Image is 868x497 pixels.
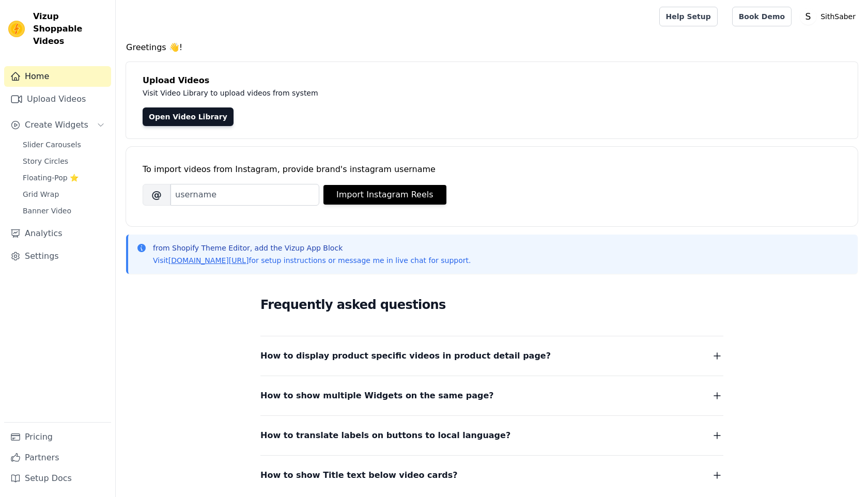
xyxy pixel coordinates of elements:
[260,428,723,443] button: How to translate labels on buttons to local language?
[260,468,723,483] button: How to show Title text below video cards?
[8,21,25,37] img: Vizup
[23,189,59,199] span: Grid Wrap
[260,389,723,403] button: How to show multiple Widgets on the same page?
[816,7,860,26] p: SithSaber
[4,115,111,135] button: Create Widgets
[17,154,111,168] a: Story Circles
[17,187,111,201] a: Grid Wrap
[168,256,249,265] a: [DOMAIN_NAME][URL]
[17,170,111,185] a: Floating-Pop ⭐
[4,223,111,244] a: Analytics
[4,89,111,110] a: Upload Videos
[17,204,111,218] a: Banner Video
[260,349,551,363] span: How to display product specific videos in product detail page?
[659,7,718,26] a: Help Setup
[260,349,723,363] button: How to display product specific videos in product detail page?
[25,119,88,131] span: Create Widgets
[260,428,510,443] span: How to translate labels on buttons to local language?
[17,137,111,152] a: Slider Carousels
[23,139,81,150] span: Slider Carousels
[143,87,606,99] p: Visit Video Library to upload videos from system
[153,243,471,253] p: from Shopify Theme Editor, add the Vizup App Block
[4,66,111,87] a: Home
[4,468,111,489] a: Setup Docs
[23,173,79,183] span: Floating-Pop ⭐
[143,163,841,176] div: To import videos from Instagram, provide brand's instagram username
[260,389,494,403] span: How to show multiple Widgets on the same page?
[171,184,319,206] input: username
[805,11,811,22] text: S
[143,107,234,126] a: Open Video Library
[800,7,860,26] button: S SithSaber
[4,427,111,447] a: Pricing
[126,41,858,54] h4: Greetings 👋!
[143,74,841,87] h4: Upload Videos
[33,10,107,48] span: Vizup Shoppable Videos
[4,447,111,468] a: Partners
[260,294,723,315] h2: Frequently asked questions
[260,468,458,483] span: How to show Title text below video cards?
[143,184,171,206] span: @
[4,246,111,267] a: Settings
[23,156,68,166] span: Story Circles
[732,7,792,26] a: Book Demo
[23,206,71,216] span: Banner Video
[153,255,471,266] p: Visit for setup instructions or message me in live chat for support.
[323,185,446,205] button: Import Instagram Reels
